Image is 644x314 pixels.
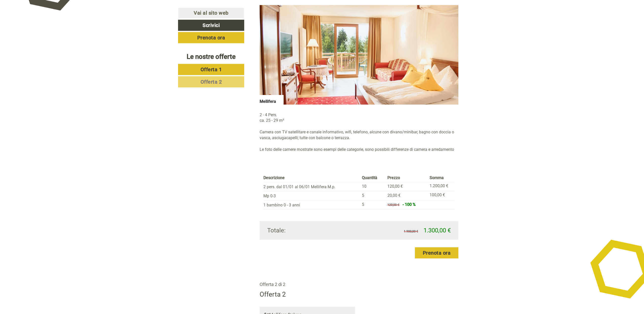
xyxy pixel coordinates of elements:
div: Le nostre offerte [178,52,244,61]
td: 5 [360,191,385,200]
div: Offerta 2 [260,290,286,299]
th: Prezzo [385,174,428,182]
span: 1.300,00 € [424,227,451,234]
span: Offerta 2 [201,79,222,85]
span: 20,00 € [387,193,401,198]
div: Mellifera [260,95,284,105]
th: Quantità [360,174,385,182]
td: 5 [360,200,385,209]
a: Prenota ora [415,247,459,258]
span: 120,00 € [387,203,399,207]
td: Mp 0-3 [263,191,360,200]
th: Somma [428,174,455,182]
span: 1.900,00 € [404,230,418,233]
td: 2 pers. dal 01/01 al 06/01 Mellifera M.p. [263,182,360,191]
div: Totale: [263,226,359,235]
td: 100,00 € [428,191,455,200]
span: Offerta 2 di 2 [260,282,285,287]
a: Prenota ora [178,32,244,43]
span: - 100 % [403,202,416,207]
span: Offerta 1 [201,66,222,73]
p: 2 - 4 Pers. ca. 25 - 29 m² Camera con TV satellitare e canale informativo, wifi, telefono, alcune... [260,112,459,153]
th: Descrizione [263,174,360,182]
td: 1.200,00 € [428,182,455,191]
a: Scrivici [178,20,244,31]
td: 10 [360,182,385,191]
td: 1 bambino 0 - 3 anni [263,200,360,209]
span: 120,00 € [387,184,403,189]
a: Vai al sito web [178,8,244,18]
img: image [260,5,459,105]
